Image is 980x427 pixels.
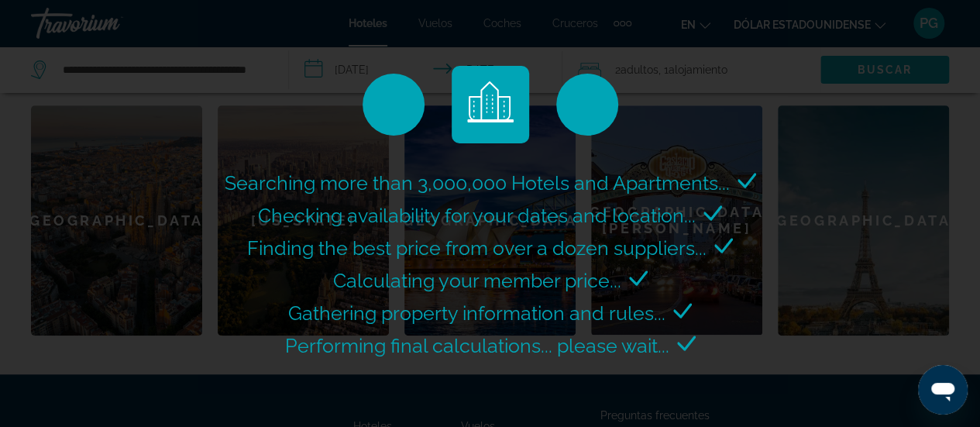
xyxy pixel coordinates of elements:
span: Calculating your member price... [333,269,621,292]
span: Finding the best price from over a dozen suppliers... [247,236,707,260]
span: Checking availability for your dates and location... [258,204,696,227]
span: Searching more than 3,000,000 Hotels and Apartments... [225,171,730,195]
span: Performing final calculations... please wait... [285,334,669,357]
iframe: Botón para iniciar la ventana de mensajería [918,365,968,415]
span: Gathering property information and rules... [288,301,665,325]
